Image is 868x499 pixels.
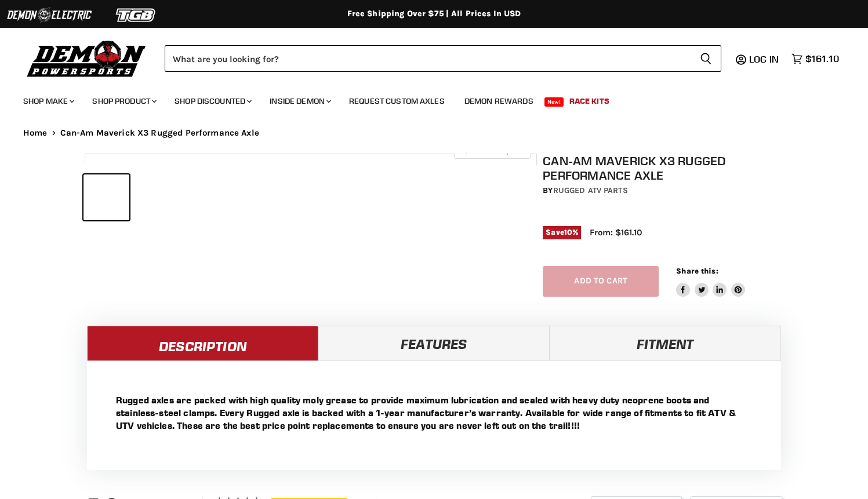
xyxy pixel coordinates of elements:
[83,174,129,220] button: IMAGE thumbnail
[83,89,164,113] a: Shop Product
[460,146,524,155] span: Click to expand
[676,266,745,297] aside: Share this:
[543,154,789,183] h1: Can-Am Maverick X3 Rugged Performance Axle
[14,85,836,113] ul: Main menu
[676,267,718,275] span: Share this:
[561,89,618,113] a: Race Kits
[691,45,721,72] button: Search
[60,128,259,138] span: Can-Am Maverick X3 Rugged Performance Axle
[23,128,48,138] a: Home
[544,97,564,107] span: New!
[116,394,752,432] p: Rugged axles are packed with high quality moly grease to provide maximum lubrication and sealed w...
[87,326,318,360] a: Description
[456,89,542,113] a: Demon Rewards
[166,89,259,113] a: Shop Discounted
[6,4,93,26] img: Demon Electric Logo 2
[805,53,839,64] span: $161.10
[165,45,721,72] form: Product
[543,184,789,197] div: by
[318,326,550,360] a: Features
[543,226,581,239] span: Save %
[590,227,642,238] span: From: $161.10
[786,50,845,67] a: $161.10
[93,4,180,26] img: TGB Logo 2
[261,89,338,113] a: Inside Demon
[550,326,781,360] a: Fitment
[564,228,572,236] span: 10
[749,53,779,65] span: Log in
[744,54,786,64] a: Log in
[553,185,628,195] a: Rugged ATV Parts
[23,38,150,79] img: Demon Powersports
[165,45,691,72] input: Search
[14,89,81,113] a: Shop Make
[340,89,453,113] a: Request Custom Axles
